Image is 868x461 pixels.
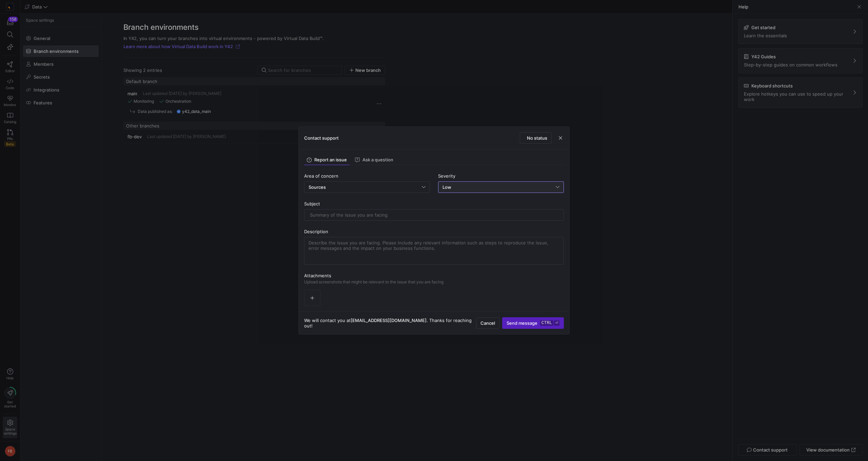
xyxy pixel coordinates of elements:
[442,184,451,190] mat-select-trigger: Low
[502,317,564,329] button: Send messagectrl⏎
[520,135,552,141] a: No status
[304,280,564,284] p: Upload screenshots that might be relevant to the issue that you are facing
[307,158,347,162] span: Report an issue
[310,212,558,218] input: Summary of the issue you are facing
[351,318,427,323] span: [EMAIL_ADDRESS][DOMAIN_NAME]
[438,173,564,179] div: Severity
[554,320,559,326] kbd: ⏎
[309,184,326,190] span: Sources
[507,320,559,326] span: Send message
[480,320,495,326] span: Cancel
[304,273,564,278] p: Attachments
[304,201,320,206] span: Subject
[355,158,393,162] span: Ask a question
[476,317,499,329] button: Cancel
[304,229,564,234] div: Description
[540,320,553,326] kbd: ctrl
[520,132,552,144] button: No status
[304,318,476,328] span: We will contact you at . Thanks for reaching out!
[304,135,339,141] h3: Contact support
[304,173,430,179] div: Area of concern
[527,135,547,141] span: No status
